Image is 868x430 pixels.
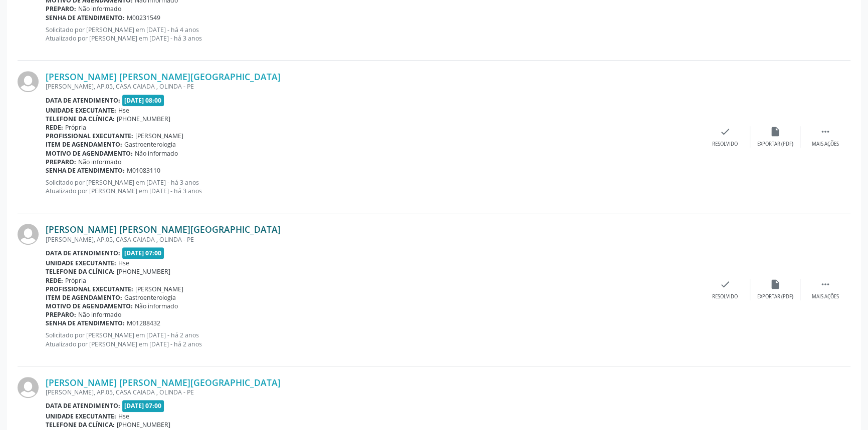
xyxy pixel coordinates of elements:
div: Resolvido [712,293,738,300]
span: M01083110 [127,166,160,175]
p: Solicitado por [PERSON_NAME] em [DATE] - há 2 anos Atualizado por [PERSON_NAME] em [DATE] - há 2 ... [46,331,700,348]
b: Rede: [46,123,63,132]
span: Não informado [135,302,178,310]
span: Não informado [78,158,121,166]
b: Data de atendimento: [46,401,120,410]
a: [PERSON_NAME] [PERSON_NAME][GEOGRAPHIC_DATA] [46,224,281,235]
span: [PHONE_NUMBER] [117,420,170,429]
b: Item de agendamento: [46,140,122,149]
span: Não informado [78,5,121,13]
span: [PHONE_NUMBER] [117,267,170,276]
div: [PERSON_NAME], AP.05, CASA CAIADA , OLINDA - PE [46,235,700,244]
span: M00231549 [127,14,160,22]
span: Própria [65,123,86,132]
a: [PERSON_NAME] [PERSON_NAME][GEOGRAPHIC_DATA] [46,377,281,388]
p: Solicitado por [PERSON_NAME] em [DATE] - há 3 anos Atualizado por [PERSON_NAME] em [DATE] - há 3 ... [46,178,700,195]
b: Preparo: [46,310,76,319]
b: Unidade executante: [46,106,116,115]
b: Profissional executante: [46,132,133,140]
i:  [820,126,831,137]
b: Motivo de agendamento: [46,302,133,310]
span: [PHONE_NUMBER] [117,115,170,123]
a: [PERSON_NAME] [PERSON_NAME][GEOGRAPHIC_DATA] [46,71,281,82]
b: Senha de atendimento: [46,166,125,175]
span: Não informado [78,310,121,319]
b: Preparo: [46,158,76,166]
span: [PERSON_NAME] [135,132,183,140]
b: Unidade executante: [46,259,116,267]
div: Resolvido [712,141,738,148]
b: Telefone da clínica: [46,267,115,276]
b: Telefone da clínica: [46,420,115,429]
span: Gastroenterologia [124,140,176,149]
b: Unidade executante: [46,412,116,420]
span: Hse [118,106,129,115]
span: Própria [65,276,86,285]
span: Não informado [135,149,178,158]
img: img [18,377,39,398]
div: Exportar (PDF) [757,141,793,148]
b: Item de agendamento: [46,293,122,302]
i:  [820,279,831,290]
span: [DATE] 08:00 [122,95,164,106]
div: Exportar (PDF) [757,293,793,300]
b: Data de atendimento: [46,96,120,105]
div: Mais ações [812,141,839,148]
div: [PERSON_NAME], AP.05, CASA CAIADA , OLINDA - PE [46,388,700,396]
div: Mais ações [812,293,839,300]
i: check [720,126,731,137]
p: Solicitado por [PERSON_NAME] em [DATE] - há 4 anos Atualizado por [PERSON_NAME] em [DATE] - há 3 ... [46,26,700,43]
span: Gastroenterologia [124,293,176,302]
div: [PERSON_NAME], AP.05, CASA CAIADA , OLINDA - PE [46,82,700,91]
b: Motivo de agendamento: [46,149,133,158]
i: check [720,279,731,290]
b: Profissional executante: [46,285,133,293]
b: Rede: [46,276,63,285]
span: Hse [118,259,129,267]
span: Hse [118,412,129,420]
img: img [18,71,39,92]
b: Telefone da clínica: [46,115,115,123]
b: Preparo: [46,5,76,13]
span: M01288432 [127,319,160,327]
i: insert_drive_file [770,126,781,137]
span: [DATE] 07:00 [122,400,164,411]
b: Senha de atendimento: [46,14,125,22]
b: Data de atendimento: [46,249,120,257]
img: img [18,224,39,245]
span: [DATE] 07:00 [122,247,164,259]
b: Senha de atendimento: [46,319,125,327]
i: insert_drive_file [770,279,781,290]
span: [PERSON_NAME] [135,285,183,293]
